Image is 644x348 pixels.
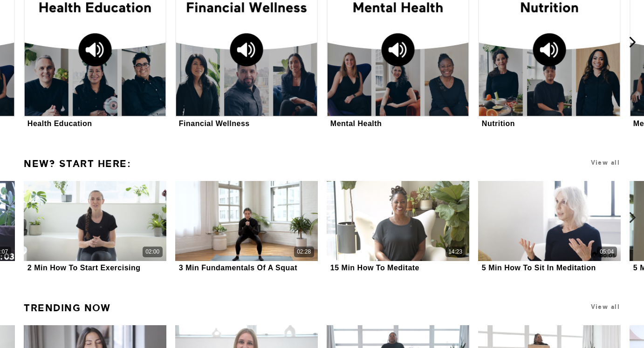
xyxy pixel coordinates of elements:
div: 3 Min Fundamentals Of A Squat [179,263,297,272]
a: View all [591,159,620,166]
a: 2 Min How To Start Exercising02:002 Min How To Start Exercising [24,181,166,274]
a: View all [591,303,620,310]
div: 02:28 [297,248,311,256]
a: 3 Min Fundamentals Of A Squat02:283 Min Fundamentals Of A Squat [175,181,318,274]
div: 05:04 [600,248,614,256]
a: 5 Min How To Sit In Meditation05:045 Min How To Sit In Meditation [478,181,621,274]
div: 02:00 [145,248,159,256]
a: Trending Now [24,298,110,318]
div: Mental Health [330,119,382,128]
div: Financial Wellness [179,119,250,128]
div: 15 Min How To Meditate [330,263,419,272]
a: 15 Min How To Meditate14:2315 Min How To Meditate [327,181,469,274]
div: 5 Min How To Sit In Meditation [482,263,596,272]
div: Health Education [27,119,92,128]
div: Nutrition [482,119,515,128]
a: New? Start here: [24,154,131,174]
div: 2 Min How To Start Exercising [27,263,141,272]
div: 14:23 [448,248,462,256]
